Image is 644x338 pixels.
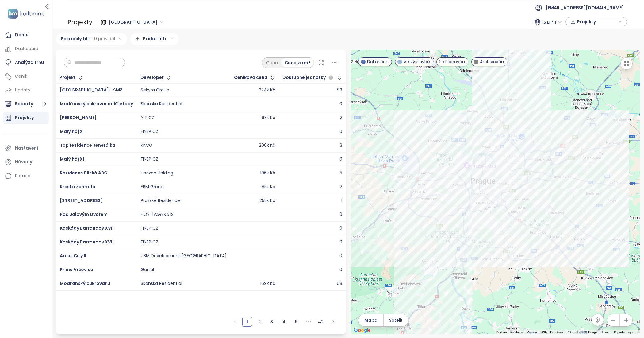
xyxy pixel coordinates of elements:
[543,17,562,27] span: S DPH
[60,170,107,176] span: Rezidence Blízká ABC
[527,330,598,334] span: Map data ©2025 GeoBasis-DE/BKG (©2009), Google
[3,112,49,124] a: Projekty
[141,281,182,286] div: Skanska Residential
[389,317,403,324] span: Satelit
[3,43,49,55] a: Dashboard
[316,317,326,327] li: 42
[602,330,610,334] a: Terms (opens in new tab)
[282,74,335,81] div: Dostupné jednotky
[60,184,95,190] a: Krčská zahrada
[255,317,264,327] li: 2
[6,7,46,20] img: logo
[577,17,617,26] span: Projekty
[328,317,338,327] li: Následující strana
[339,170,342,176] div: 15
[260,115,275,121] div: 163k Kč
[3,56,49,69] a: Analýza trhu
[60,128,83,134] a: Malý háj X
[267,317,276,326] a: 3
[141,115,154,121] div: YIT CZ
[141,198,180,204] div: Pražské Rezidence
[614,330,638,334] a: Report a map error
[340,143,342,148] div: 3
[260,184,275,190] div: 185k Kč
[59,76,76,80] div: Projekt
[339,101,342,107] div: 0
[141,143,152,148] div: KKCG
[316,317,325,326] a: 42
[339,157,342,162] div: 0
[328,317,338,327] button: right
[281,58,313,67] div: Cena za m²
[109,17,163,27] span: Praha
[352,326,372,334] a: Open this area in Google Maps (opens a new window)
[60,280,110,286] a: Modřanský cukrovar 3
[255,317,264,326] a: 2
[339,253,342,259] div: 0
[60,115,97,121] span: [PERSON_NAME]
[60,156,84,162] a: Malý háj XI
[3,98,49,110] button: Reporty
[141,239,158,245] div: FINEP CZ
[367,58,389,65] span: Dokončen
[60,142,115,148] a: Top rezidence Jenerálka
[234,76,267,80] div: Ceníková cena
[569,17,623,26] div: button
[94,35,115,42] span: 0 pravidel
[60,101,133,107] a: Modřanský cukrovar další etapy
[339,129,342,134] div: 0
[260,281,275,286] div: 169k Kč
[339,239,342,245] div: 0
[337,281,342,286] div: 68
[331,320,335,324] span: right
[358,314,383,326] button: Mapa
[15,114,34,122] div: Projekty
[15,86,30,94] div: Updaty
[15,72,27,80] div: Ceník
[140,76,164,80] div: Developer
[141,212,174,217] div: HOSTIVAŘSKÁ IS
[230,317,240,327] button: left
[304,317,313,327] span: •••
[141,129,158,134] div: FINEP CZ
[352,326,372,334] img: Google
[337,87,342,93] div: 93
[60,266,93,273] a: Prime Vršovice
[3,142,49,154] a: Nastavení
[3,156,49,168] a: Návody
[60,239,113,245] a: Kaskády Barrandov XVII
[60,197,103,204] span: [STREET_ADDRESS]
[279,317,289,326] a: 4
[230,317,240,327] li: Předchozí strana
[304,317,313,327] li: Následujících 5 stran
[15,59,44,66] div: Analýza trhu
[339,212,342,217] div: 0
[263,58,281,67] div: Cena
[291,317,301,327] li: 5
[259,143,275,148] div: 200k Kč
[259,87,275,93] div: 224k Kč
[339,226,342,231] div: 0
[260,170,275,176] div: 196k Kč
[141,101,182,107] div: Skanska Residential
[243,317,252,326] a: 1
[141,157,158,162] div: FINEP CZ
[67,16,92,28] div: Projekty
[3,70,49,83] a: Ceník
[60,253,86,259] a: Arcus City II
[56,33,127,45] div: Pokročilý filtr
[340,115,342,121] div: 2
[3,170,49,182] div: Pomoc
[3,29,49,41] a: Domů
[15,45,38,52] div: Dashboard
[60,87,123,93] a: [GEOGRAPHIC_DATA] - SM8
[480,58,504,65] span: Archivován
